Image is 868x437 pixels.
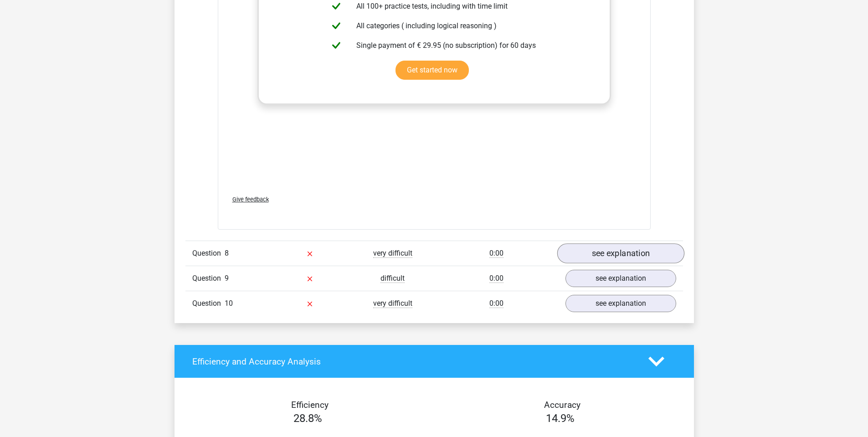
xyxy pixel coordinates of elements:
[489,274,503,283] span: 0:00
[489,299,503,308] span: 0:00
[192,248,225,259] span: Question
[380,274,405,283] span: difficult
[192,298,225,309] span: Question
[192,273,225,284] span: Question
[565,270,676,287] a: see explanation
[225,274,229,283] span: 9
[232,196,269,203] span: Give feedback
[225,299,233,308] span: 10
[373,249,412,258] span: very difficult
[293,412,322,425] span: 28.8%
[557,243,684,263] a: see explanation
[192,356,635,367] h4: Efficiency and Accuracy Analysis
[395,61,469,80] a: Get started now
[489,249,503,258] span: 0:00
[546,412,575,425] span: 14.9%
[192,400,427,410] h4: Efficiency
[565,295,676,312] a: see explanation
[373,299,412,308] span: very difficult
[225,249,229,257] span: 8
[445,400,680,410] h4: Accuracy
